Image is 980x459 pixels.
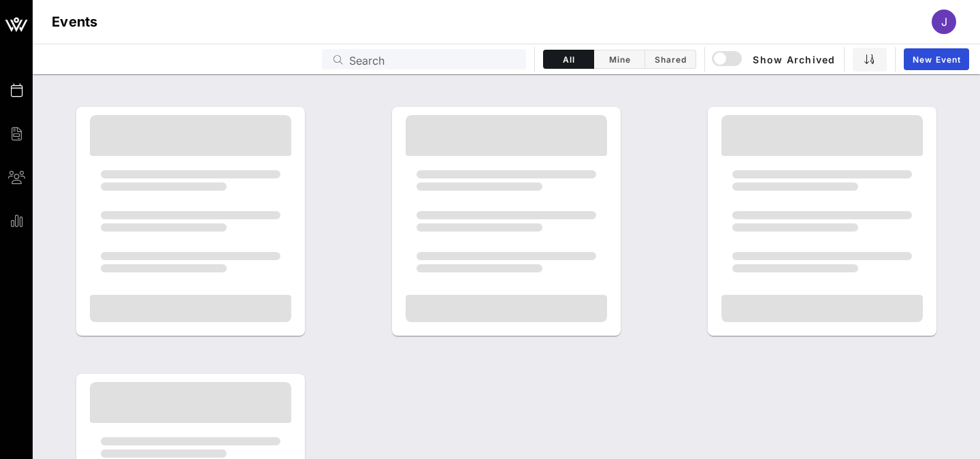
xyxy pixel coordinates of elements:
[714,51,835,67] span: Show Archived
[912,54,961,65] span: New Event
[543,50,594,69] button: All
[602,54,636,65] span: Mine
[713,47,836,72] button: Show Archived
[594,50,645,69] button: Mine
[941,15,947,29] span: J
[904,48,969,70] a: New Event
[932,10,956,34] div: J
[52,11,98,33] h1: Events
[653,54,687,65] span: Shared
[645,50,696,69] button: Shared
[552,54,585,65] span: All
